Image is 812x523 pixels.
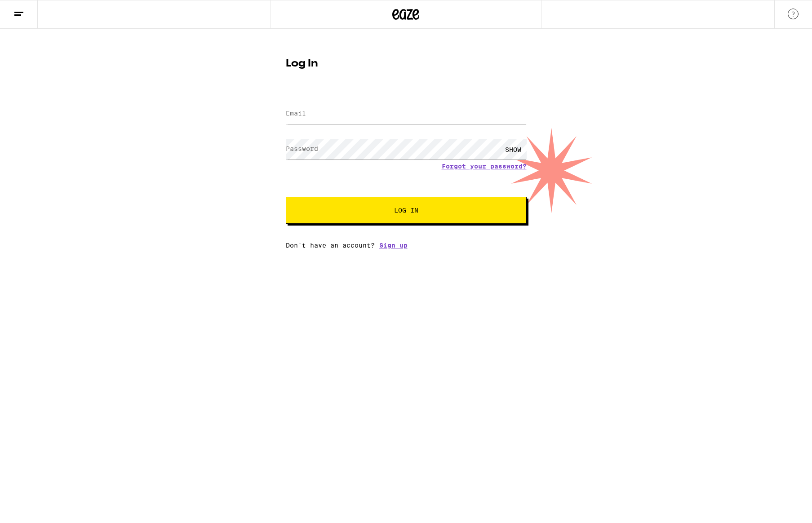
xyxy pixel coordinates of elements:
[394,207,418,213] span: Log In
[286,58,527,69] h1: Log In
[286,242,527,249] div: Don't have an account?
[286,110,306,117] label: Email
[500,139,527,160] div: SHOW
[286,197,527,224] button: Log In
[379,242,408,249] a: Sign up
[442,163,527,170] a: Forgot your password?
[286,104,527,124] input: Email
[286,145,318,152] label: Password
